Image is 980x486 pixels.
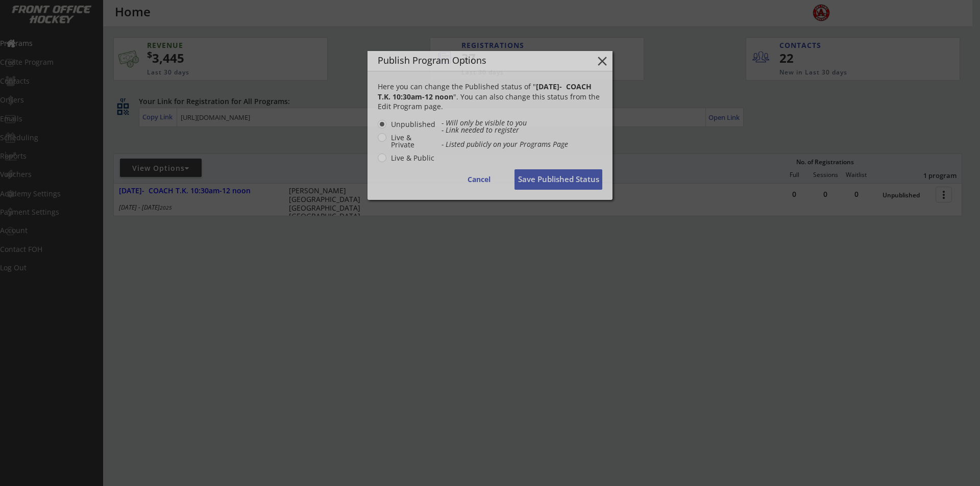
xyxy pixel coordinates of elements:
button: close [595,54,610,69]
label: Live & Public [388,155,436,162]
button: Cancel [453,169,504,190]
div: - Will only be visible to you - Link needed to register - Listed publicly on your Programs Page [442,119,602,148]
label: Unpublished [388,121,436,128]
button: Save Published Status [514,169,602,190]
div: Publish Program Options [378,56,579,65]
label: Live & Private [388,134,436,148]
strong: [DATE]- COACH T.K. 10:30am-12 noon [378,82,594,101]
div: Here you can change the Published status of " ". You can also change this status from the Edit Pr... [378,82,602,112]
